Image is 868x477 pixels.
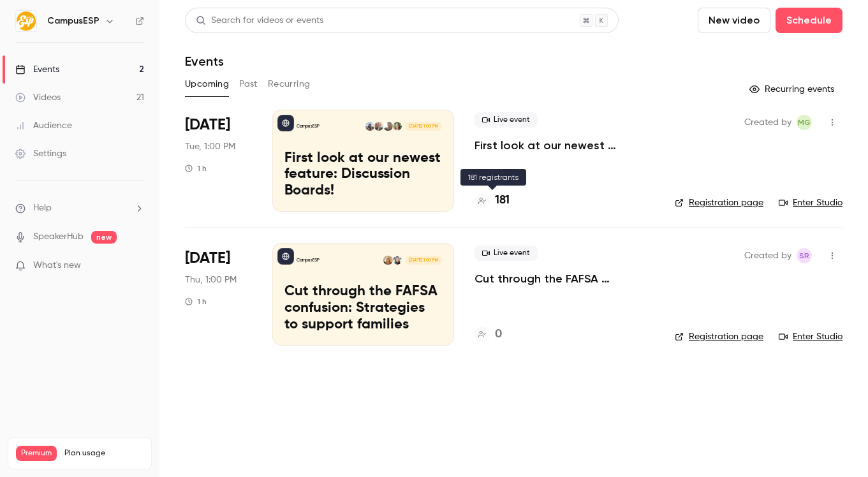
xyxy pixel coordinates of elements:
div: Videos [15,91,61,104]
div: Events [15,63,59,76]
img: Gavin Grivna [374,122,383,131]
span: Help [33,202,52,215]
div: 1 h [185,297,207,307]
p: Cut through the FAFSA confusion: Strategies to support families [284,284,442,333]
button: Recurring events [744,79,842,99]
a: Registration page [675,196,763,209]
button: Recurring [268,74,311,94]
li: help-dropdown-opener [15,202,144,215]
h1: Events [185,54,224,69]
span: [DATE] [185,115,230,135]
a: SpeakerHub [33,230,84,244]
p: CampusESP [297,123,320,129]
p: CampusESP [297,257,320,263]
span: [DATE] 1:00 PM [405,122,441,131]
a: Registration page [675,330,763,343]
button: Upcoming [185,74,229,94]
p: First look at our newest feature: Discussion Boards! [284,150,442,200]
img: Tiffany Zheng [365,122,374,131]
div: Oct 16 Thu, 1:00 PM (America/New York) [185,243,252,345]
span: Melissa Greiner [797,115,812,130]
span: Stephanie Robinson [797,248,812,263]
a: 181 [474,192,510,209]
span: Thu, 1:00 PM [185,274,237,286]
a: Enter Studio [779,330,842,343]
div: Sep 16 Tue, 1:00 PM (America/New York) [185,110,252,212]
a: Cut through the FAFSA confusion: Strategies to support familiesCampusESPMelissa GreinerMelanie Mu... [272,243,454,345]
div: Audience [15,119,72,132]
span: SR [799,248,809,263]
span: Tue, 1:00 PM [185,140,235,153]
span: Created by [744,248,791,263]
span: Plan usage [64,448,143,459]
span: Created by [744,115,791,130]
button: New video [698,8,770,33]
div: Search for videos or events [196,14,323,27]
img: Danielle Dreeszen [383,122,392,131]
div: Settings [15,147,66,160]
div: 1 h [185,163,207,173]
span: Premium [16,446,57,461]
button: Past [239,74,258,94]
span: [DATE] [185,248,230,268]
span: MG [798,115,811,130]
span: new [91,231,117,244]
h4: 181 [495,192,510,209]
img: CampusESP [16,11,36,31]
a: First look at our newest feature: Discussion Boards! [474,138,654,153]
span: Live event [474,246,538,261]
img: Melanie Muenzer [383,256,392,265]
span: Live event [474,112,538,128]
a: 0 [474,326,502,343]
img: Melissa Greiner [393,256,402,265]
a: First look at our newest feature: Discussion Boards!CampusESPBrooke SterneckDanielle DreeszenGavi... [272,110,454,212]
h4: 0 [495,326,502,343]
span: What's new [33,259,81,272]
button: Schedule [776,8,842,33]
h6: CampusESP [47,15,99,27]
span: [DATE] 1:00 PM [405,256,441,265]
a: Enter Studio [779,196,842,209]
a: Cut through the FAFSA confusion: Strategies to support families [474,271,654,286]
img: Brooke Sterneck [393,122,402,131]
